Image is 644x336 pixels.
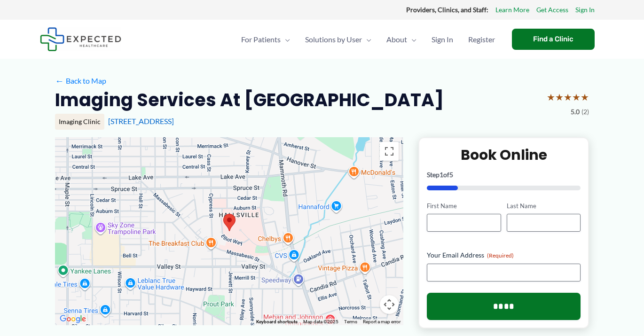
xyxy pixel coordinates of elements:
[303,319,338,324] span: Map data ©2025
[427,146,581,164] h2: Book Online
[344,319,357,324] a: Terms (opens in new tab)
[512,29,595,50] a: Find a Clinic
[449,171,453,179] span: 5
[495,4,529,16] a: Learn More
[581,106,589,118] span: (2)
[468,23,495,56] span: Register
[575,4,595,16] a: Sign In
[298,23,379,56] a: Solutions by UserMenu Toggle
[55,88,444,111] h2: Imaging Services at [GEOGRAPHIC_DATA]
[547,88,555,106] span: ★
[427,202,501,211] label: First Name
[487,252,514,259] span: (Required)
[406,6,488,14] strong: Providers, Clinics, and Staff:
[427,250,581,260] label: Your Email Address
[55,74,106,88] a: ←Back to Map
[380,295,399,314] button: Map camera controls
[256,319,298,325] button: Keyboard shortcuts
[363,319,401,324] a: Report a map error
[581,88,589,106] span: ★
[234,23,298,56] a: For PatientsMenu Toggle
[507,202,581,211] label: Last Name
[108,117,174,125] a: [STREET_ADDRESS]
[281,23,290,56] span: Menu Toggle
[57,313,88,325] img: Google
[432,23,453,56] span: Sign In
[55,76,64,85] span: ←
[379,23,424,56] a: AboutMenu Toggle
[55,114,104,130] div: Imaging Clinic
[57,313,88,325] a: Open this area in Google Maps (opens a new window)
[241,23,281,56] span: For Patients
[571,106,580,118] span: 5.0
[536,4,568,16] a: Get Access
[424,23,461,56] a: Sign In
[440,171,443,179] span: 1
[461,23,503,56] a: Register
[362,23,371,56] span: Menu Toggle
[564,88,572,106] span: ★
[386,23,407,56] span: About
[305,23,362,56] span: Solutions by User
[407,23,416,56] span: Menu Toggle
[234,23,503,56] nav: Primary Site Navigation
[572,88,581,106] span: ★
[380,142,399,161] button: Toggle fullscreen view
[427,172,581,178] p: Step of
[555,88,564,106] span: ★
[40,27,121,51] img: Expected Healthcare Logo - side, dark font, small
